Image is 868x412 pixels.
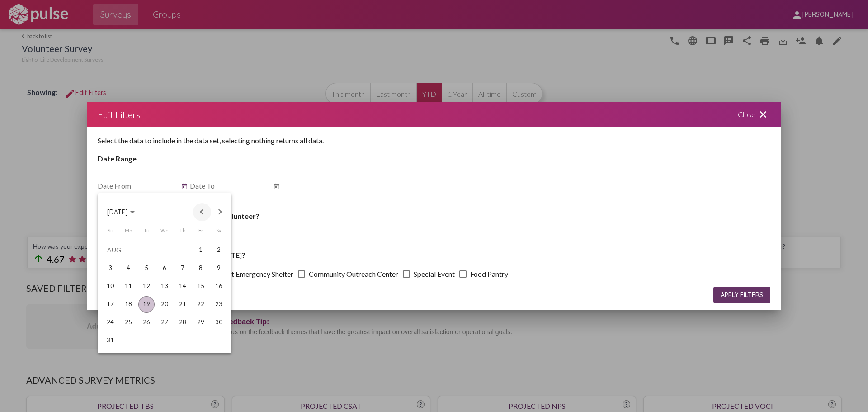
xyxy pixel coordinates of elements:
[137,259,156,277] td: August 5, 2025
[101,227,119,237] th: Sunday
[138,278,155,294] div: 12
[137,313,156,331] td: August 26, 2025
[192,227,210,237] th: Friday
[156,296,173,313] div: 20
[174,277,192,295] td: August 14, 2025
[210,313,228,331] td: August 30, 2025
[100,203,142,221] button: Choose month and year
[192,313,210,331] td: August 29, 2025
[138,260,155,276] div: 5
[119,227,137,237] th: Monday
[192,295,210,313] td: August 22, 2025
[175,314,191,331] div: 28
[193,260,209,276] div: 8
[156,278,173,294] div: 13
[138,314,155,331] div: 26
[210,277,228,295] td: August 16, 2025
[174,227,192,237] th: Thursday
[137,295,156,313] td: August 19, 2025
[175,278,191,294] div: 14
[156,277,174,295] td: August 13, 2025
[211,242,227,258] div: 2
[156,295,174,313] td: August 20, 2025
[137,277,156,295] td: August 12, 2025
[101,295,119,313] td: August 17, 2025
[174,295,192,313] td: August 21, 2025
[211,260,227,276] div: 9
[193,314,209,331] div: 29
[192,277,210,295] td: August 15, 2025
[156,260,173,276] div: 6
[101,277,119,295] td: August 10, 2025
[175,260,191,276] div: 7
[193,242,209,258] div: 1
[192,259,210,277] td: August 8, 2025
[102,332,118,349] div: 31
[211,278,227,294] div: 16
[120,314,137,331] div: 25
[101,259,119,277] td: August 3, 2025
[211,314,227,331] div: 30
[102,296,118,313] div: 17
[211,296,227,313] div: 23
[101,313,119,331] td: August 24, 2025
[193,296,209,313] div: 22
[211,203,229,221] button: Next month
[156,227,174,237] th: Wednesday
[120,260,137,276] div: 4
[175,296,191,313] div: 21
[120,296,137,313] div: 18
[210,241,228,259] td: August 2, 2025
[137,227,156,237] th: Tuesday
[156,314,173,331] div: 27
[174,259,192,277] td: August 7, 2025
[192,241,210,259] td: August 1, 2025
[138,296,155,313] div: 19
[102,260,118,276] div: 3
[210,259,228,277] td: August 9, 2025
[102,278,118,294] div: 10
[120,278,137,294] div: 11
[210,295,228,313] td: August 23, 2025
[107,208,128,216] span: [DATE]
[102,314,118,331] div: 24
[156,259,174,277] td: August 6, 2025
[210,227,228,237] th: Saturday
[174,313,192,331] td: August 28, 2025
[119,313,137,331] td: August 25, 2025
[193,203,211,221] button: Previous month
[156,313,174,331] td: August 27, 2025
[119,295,137,313] td: August 18, 2025
[101,331,119,350] td: August 31, 2025
[119,277,137,295] td: August 11, 2025
[193,278,209,294] div: 15
[119,259,137,277] td: August 4, 2025
[101,241,192,259] td: AUG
